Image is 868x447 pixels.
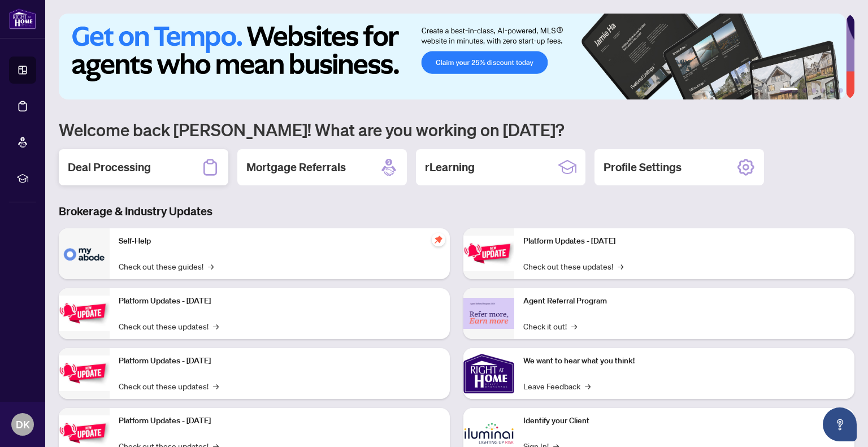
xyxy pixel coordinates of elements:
img: logo [9,8,36,29]
button: 4 [821,88,825,93]
button: 6 [839,88,843,93]
img: Platform Updates - September 16, 2025 [59,296,110,331]
a: Check it out!→ [523,320,577,332]
span: → [213,380,219,392]
span: DK [16,416,30,432]
button: 3 [811,88,816,93]
h1: Welcome back [PERSON_NAME]! What are you working on [DATE]? [59,119,854,140]
p: We want to hear what you think! [523,355,845,367]
img: Self-Help [59,228,110,279]
img: Platform Updates - June 23, 2025 [463,236,514,271]
button: 5 [830,88,834,93]
a: Check out these updates!→ [523,260,623,272]
p: Self-Help [119,235,441,248]
span: → [618,260,623,272]
a: Check out these guides!→ [119,260,214,272]
p: Platform Updates - [DATE] [119,355,441,367]
p: Platform Updates - [DATE] [119,415,441,427]
h2: Profile Settings [604,159,682,175]
button: 1 [780,88,798,93]
span: → [585,380,591,392]
p: Platform Updates - [DATE] [523,235,845,248]
img: Agent Referral Program [463,298,514,329]
img: We want to hear what you think! [463,348,514,399]
span: → [213,320,219,332]
span: → [571,320,577,332]
button: 2 [802,88,807,93]
h2: Deal Processing [68,159,151,175]
a: Check out these updates!→ [119,320,219,332]
img: Platform Updates - July 21, 2025 [59,355,110,391]
p: Agent Referral Program [523,295,845,307]
p: Identify your Client [523,415,845,427]
p: Platform Updates - [DATE] [119,295,441,307]
h3: Brokerage & Industry Updates [59,203,854,219]
span: pushpin [432,233,445,246]
img: Slide 0 [59,14,846,99]
button: Open asap [823,407,857,441]
a: Leave Feedback→ [523,380,591,392]
h2: rLearning [425,159,475,175]
h2: Mortgage Referrals [246,159,346,175]
a: Check out these updates!→ [119,380,219,392]
span: → [208,260,214,272]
